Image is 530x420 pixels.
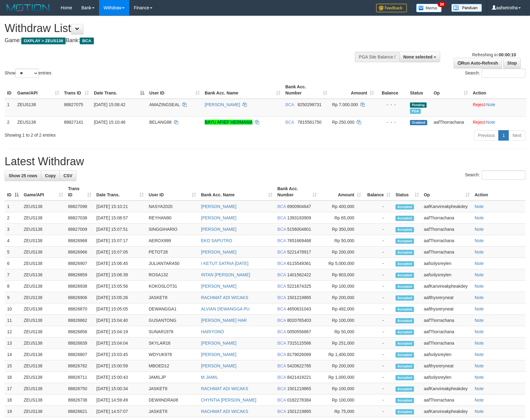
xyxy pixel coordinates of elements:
[277,284,286,289] span: BCA
[421,224,472,235] td: aafThorrachana
[277,261,286,266] span: BCA
[482,170,525,180] input: Search:
[94,212,146,224] td: [DATE] 15:08:57
[201,204,236,209] a: [PERSON_NAME]
[470,116,527,128] td: ·
[319,281,363,292] td: Rp 100,000
[475,204,484,209] a: Note
[201,375,218,380] a: M JAMIL
[475,227,484,232] a: Note
[21,292,66,303] td: ZEUS138
[319,201,363,212] td: Rp 400,000
[64,102,83,107] span: 88827075
[66,326,94,338] td: 88826856
[201,329,224,334] a: HARIYONO
[45,173,56,178] span: Copy
[298,102,322,107] span: Copy 8250298731 to clipboard
[5,116,15,128] td: 2
[5,315,21,326] td: 11
[149,102,180,107] span: AMAZINGSEAL
[454,58,502,68] a: Run Auto-Refresh
[5,81,15,99] th: ID
[94,120,125,125] span: [DATE] 15:10:46
[5,326,21,338] td: 12
[319,360,363,372] td: Rp 200,000
[363,303,393,315] td: -
[393,183,421,201] th: Status: activate to sort column ascending
[395,318,414,323] span: Accepted
[5,22,347,34] h1: Withdraw List
[5,99,15,117] td: 1
[431,116,470,128] td: aafThorrachana
[146,292,199,303] td: JASKET8
[421,201,472,212] td: aafKanvireakpheakdey
[201,306,250,311] a: ALVIAN DEWANGGA PU
[363,338,393,349] td: -
[363,183,393,201] th: Balance: activate to sort column ascending
[94,269,146,281] td: [DATE] 15:06:39
[5,246,21,258] td: 5
[421,292,472,303] td: aafthysreryneat
[473,120,485,125] a: Reject
[94,349,146,360] td: [DATE] 15:03:45
[5,269,21,281] td: 7
[470,81,527,99] th: Action
[146,326,199,338] td: SUNAR1978
[94,338,146,349] td: [DATE] 15:04:04
[66,212,94,224] td: 88827038
[5,183,21,201] th: ID: activate to sort column descending
[408,81,431,99] th: Status
[363,212,393,224] td: -
[66,360,94,372] td: 88826782
[363,246,393,258] td: -
[66,292,94,303] td: 88826906
[15,99,62,117] td: ZEUS138
[66,224,94,235] td: 88827009
[465,170,525,180] label: Search:
[21,183,66,201] th: Game/API: activate to sort column ascending
[475,272,484,277] a: Note
[395,341,414,346] span: Accepted
[421,269,472,281] td: aafsolysreylen
[363,349,393,360] td: -
[146,201,199,212] td: NASYA2020
[285,120,294,125] span: BCA
[395,330,414,335] span: Accepted
[473,102,485,107] a: Reject
[438,2,446,7] span: 34
[475,250,484,254] a: Note
[5,212,21,224] td: 2
[201,238,232,243] a: EKO SAPUTRO
[363,258,393,269] td: -
[146,315,199,326] td: GUSANTONG
[277,341,286,346] span: BCA
[287,227,311,232] span: Copy 5156004801 to clipboard
[421,183,472,201] th: Op: activate to sort column ascending
[21,372,66,383] td: ZEUS138
[410,102,427,108] span: Pending
[205,120,252,125] a: BAYU AFIEF HERMAWA
[21,281,66,292] td: ZEUS138
[421,235,472,246] td: aafThorrachana
[277,363,286,368] span: BCA
[287,261,311,266] span: Copy 6115549361 to clipboard
[298,120,322,125] span: Copy 7815581750 to clipboard
[66,338,94,349] td: 88826839
[201,261,248,266] a: I KETUT SATRIA [DATE]
[287,363,311,368] span: Copy 5420622785 to clipboard
[451,4,482,12] img: panduan.png
[410,109,421,114] span: Marked by aafsolysreylen
[5,303,21,315] td: 10
[421,360,472,372] td: aafthysreryneat
[499,52,516,57] strong: 00:00:10
[5,201,21,212] td: 1
[475,261,484,266] a: Note
[277,375,286,380] span: BCA
[355,52,399,62] div: PGA Site Balance /
[395,216,414,221] span: Accepted
[287,329,311,334] span: Copy 0050556867 to clipboard
[475,284,484,289] a: Note
[395,307,414,312] span: Accepted
[395,204,414,210] span: Accepted
[146,183,199,201] th: User ID: activate to sort column ascending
